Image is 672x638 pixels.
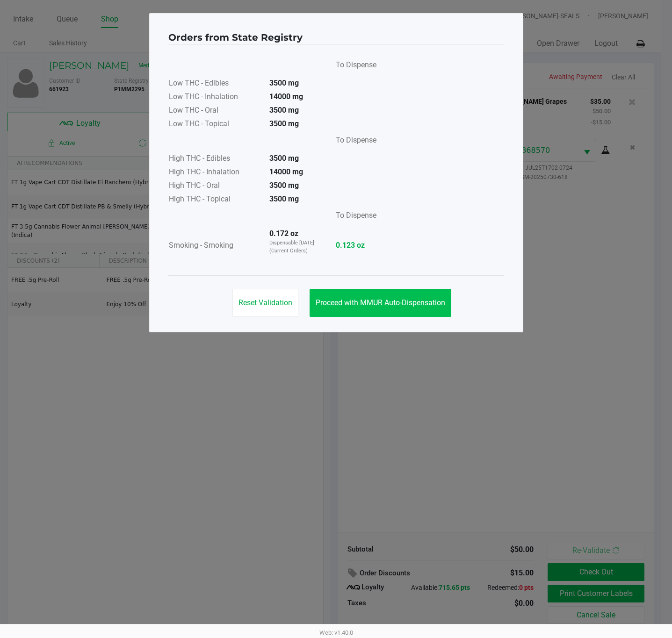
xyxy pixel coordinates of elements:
span: Proceed with MMUR Auto-Dispensation [316,298,445,307]
td: To Dispense [328,207,377,228]
td: Low THC - Topical [168,118,262,131]
td: Low THC - Oral [168,104,262,118]
h4: Orders from State Registry [168,30,303,44]
td: High THC - Inhalation [168,166,262,179]
button: Proceed with MMUR Auto-Dispensation [310,289,451,317]
strong: 3500 mg [269,106,299,115]
td: High THC - Topical [168,193,262,207]
td: Low THC - Edibles [168,77,262,91]
strong: 3500 mg [269,79,299,87]
td: Smoking - Smoking [168,228,262,264]
td: To Dispense [328,56,377,77]
strong: 3500 mg [269,119,299,128]
strong: 0.172 oz [269,229,298,238]
strong: 14000 mg [269,167,303,176]
button: Reset Validation [232,289,298,317]
strong: 3500 mg [269,181,299,190]
strong: 14000 mg [269,92,303,101]
td: High THC - Edibles [168,152,262,166]
p: Dispensable [DATE] (Current Orders) [269,239,320,255]
span: Web: v1.40.0 [319,629,353,636]
td: High THC - Oral [168,179,262,193]
span: Reset Validation [238,298,292,307]
strong: 3500 mg [269,154,299,163]
strong: 0.123 oz [336,240,376,251]
td: To Dispense [328,131,377,152]
td: Low THC - Inhalation [168,91,262,104]
strong: 3500 mg [269,194,299,203]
